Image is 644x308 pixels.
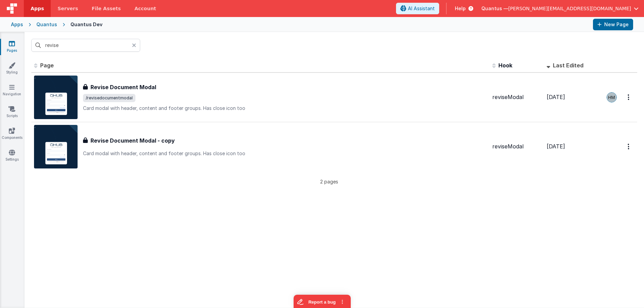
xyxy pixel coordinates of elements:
[31,178,627,185] p: 2 pages
[607,93,616,102] img: 1b65a3e5e498230d1b9478315fee565b
[83,94,135,102] span: /revisedocumentmodal
[481,5,508,12] span: Quantus —
[481,5,639,12] button: Quantus — [PERSON_NAME][EMAIL_ADDRESS][DOMAIN_NAME]
[57,5,78,12] span: Servers
[547,143,565,150] span: [DATE]
[547,94,565,100] span: [DATE]
[31,39,140,52] input: Search pages, id's ...
[624,140,634,153] button: Options
[553,62,583,69] span: Last Edited
[396,3,439,14] button: AI Assistant
[70,21,102,28] div: Quantus Dev
[31,5,44,12] span: Apps
[83,105,487,112] p: Card modal with header, content and footer groups. Has close icon too
[92,5,121,12] span: File Assets
[508,5,631,12] span: [PERSON_NAME][EMAIL_ADDRESS][DOMAIN_NAME]
[90,136,175,145] h3: Revise Document Modal - copy
[83,150,487,157] p: Card modal with header, content and footer groups. Has close icon too
[408,5,435,12] span: AI Assistant
[40,62,54,69] span: Page
[624,90,634,104] button: Options
[11,21,23,28] div: Apps
[498,62,512,69] span: Hook
[593,19,633,30] button: New Page
[492,143,541,150] div: reviseModal
[90,83,156,91] h3: Revise Document Modal
[455,5,466,12] span: Help
[36,21,57,28] div: Quantus
[492,93,541,101] div: reviseModal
